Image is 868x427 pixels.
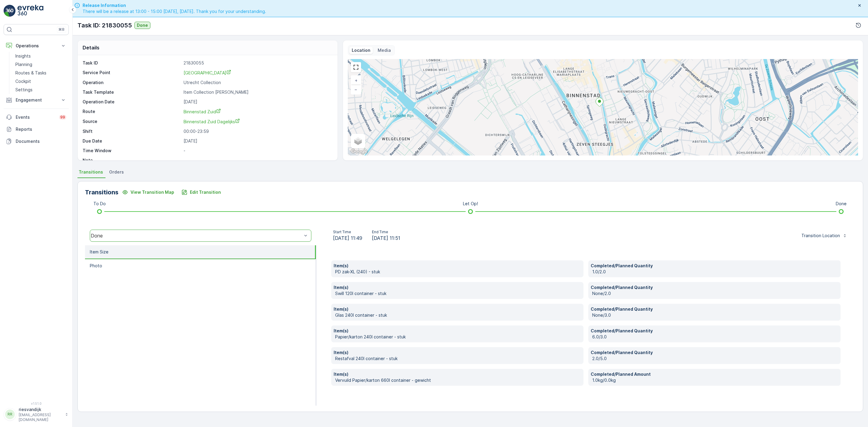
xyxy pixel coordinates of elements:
p: Restafval 240l container - stuk [335,356,581,362]
p: Transitions [85,188,118,197]
p: Swill 120l container - stuk [335,290,581,297]
p: Completed/Planned Quantity [591,350,838,356]
button: RRriesvandijk[EMAIL_ADDRESS][DOMAIN_NAME] [4,407,69,422]
img: logo [4,5,16,17]
span: + [355,78,357,83]
p: Completed/Planned Quantity [591,263,838,269]
p: Completed/Planned Amount [591,371,838,377]
p: Completed/Planned Quantity [591,306,838,312]
span: Orders [109,169,124,175]
p: Details [83,44,99,51]
span: v 1.51.0 [4,402,69,405]
p: Item(s) [334,328,581,334]
p: Start Time [333,230,362,234]
p: 21830055 [184,60,331,66]
p: Utrecht Collection [184,80,331,86]
p: 99 [60,115,65,120]
a: Planning [13,60,69,69]
a: Insights [13,52,69,60]
p: Due Date [83,138,181,144]
a: Layers [351,134,365,148]
p: Completed/Planned Quantity [591,328,838,334]
p: Done [137,22,148,28]
p: [DATE] [184,138,331,144]
a: Routes & Tasks [13,69,69,77]
p: Item(s) [334,263,581,269]
p: Papier/karton 240l container - stuk [335,334,581,340]
p: Item(s) [334,350,581,356]
p: Events [16,114,55,120]
p: Routes & Tasks [15,70,46,76]
p: Reports [16,126,66,132]
p: Item Collection [PERSON_NAME] [184,89,331,95]
p: 1.0/2.0 [592,269,838,275]
p: Engagement [16,97,57,103]
span: Binnenstad Zuid [184,109,221,114]
span: − [354,87,357,92]
a: Open this area in Google Maps (opens a new window) [349,148,369,155]
span: [DATE] 11:49 [333,234,362,242]
a: Zoom Out [351,85,360,94]
a: Events99 [4,111,69,123]
p: ⌘B [58,27,64,32]
p: Operations [16,43,57,49]
a: Documents [4,135,69,147]
p: 1.0kg/0.0kg [592,377,838,383]
div: Done [91,233,302,238]
p: Note [83,157,181,163]
p: Operation Date [83,99,181,105]
p: - [184,157,331,163]
p: - [184,148,331,154]
span: [GEOGRAPHIC_DATA] [184,70,231,75]
button: Engagement [4,94,69,106]
p: Operation [83,80,181,86]
a: View Fullscreen [351,63,360,72]
p: Item(s) [334,284,581,290]
a: Zoom In [351,76,360,85]
p: Vervuild Papier/karton 660l container - gewicht [335,377,581,383]
p: Planning [15,61,32,68]
p: Item Size [90,249,108,255]
button: Transition Location [798,231,851,240]
img: logo_light-DOdMpM7g.png [17,5,43,17]
p: None/3.0 [592,312,838,318]
a: Settings [13,86,69,94]
p: [EMAIL_ADDRESS][DOMAIN_NAME] [19,413,62,422]
span: Transitions [79,169,103,175]
p: Photo [90,263,102,269]
p: Task ID [83,60,181,66]
p: 6.0/3.0 [592,334,838,340]
span: Binnenstad Zuid Dagelijks [184,119,240,124]
p: Item(s) [334,371,581,377]
p: To Do [93,201,106,207]
p: Edit Transition [190,189,221,195]
a: Binnenstad Zuid [184,108,331,115]
p: Time Window [83,148,181,154]
p: Location [352,47,370,53]
p: Source [83,118,181,125]
p: [DATE] [184,99,331,105]
p: Transition Location [801,233,840,239]
a: Cockpit [13,77,69,86]
span: Release Information [83,2,266,8]
img: Google [349,148,369,155]
p: Insights [15,53,31,59]
p: Done [836,201,847,207]
p: 2.0/5.0 [592,356,838,362]
p: Glas 240l container - stuk [335,312,581,318]
span: There will be a release at 13:00 - 15:00 [DATE], [DATE]. Thank you for your understanding. [83,8,266,14]
p: None/2.0 [592,290,838,297]
p: Documents [16,138,66,144]
p: riesvandijk [19,407,62,413]
p: End Time [372,230,400,234]
button: Operations [4,40,69,52]
p: Completed/Planned Quantity [591,284,838,290]
p: Let Op! [463,201,478,207]
span: [DATE] 11:51 [372,234,400,242]
p: View Transition Map [131,189,174,195]
button: Done [134,22,150,29]
p: Service Point [83,70,181,76]
div: RR [5,410,15,419]
p: Settings [15,87,33,93]
button: View Transition Map [118,187,178,197]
